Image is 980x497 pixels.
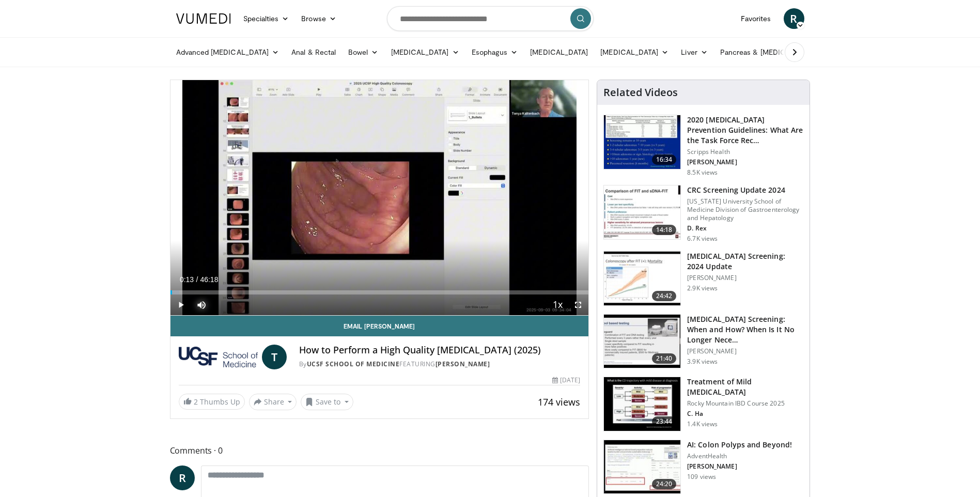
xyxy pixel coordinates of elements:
[552,376,580,385] div: [DATE]
[604,440,680,494] img: 6b65cc3c-0541-42d9-bf05-fa44c6694175.150x105_q85_crop-smart_upscale.jpg
[687,235,718,243] p: 6.7K views
[603,314,803,369] a: 21:40 [MEDICAL_DATA] Screening: When and How? When Is It No Longer Nece… [PERSON_NAME] 3.9K views
[687,148,803,156] p: Scripps Health
[687,168,718,177] p: 8.5K views
[603,115,803,177] a: 16:34 2020 [MEDICAL_DATA] Prevention Guidelines: What Are the Task Force Rec… Scripps Health [PER...
[687,158,803,166] p: [PERSON_NAME]
[200,275,218,284] span: 46:18
[687,377,803,397] h3: Treatment of Mild [MEDICAL_DATA]
[687,251,803,272] h3: [MEDICAL_DATA] Screening: 2024 Update
[735,8,777,29] a: Favorites
[170,444,589,457] span: Comments 0
[687,462,792,471] p: [PERSON_NAME]
[687,399,803,408] p: Rocky Mountain IBD Course 2025
[524,42,594,63] a: [MEDICAL_DATA]
[568,294,588,315] button: Fullscreen
[301,394,353,410] button: Save to
[237,8,295,29] a: Specialties
[385,42,465,63] a: [MEDICAL_DATA]
[687,197,803,222] p: [US_STATE] University School of Medicine Division of Gastroenterology and Hepatology
[299,345,580,356] h4: How to Perform a High Quality [MEDICAL_DATA] (2025)
[604,315,680,368] img: 77cb6b5f-a603-4fe4-a4bb-7ebc24ae7176.150x105_q85_crop-smart_upscale.jpg
[170,316,589,336] a: Email [PERSON_NAME]
[603,185,803,243] a: 14:18 CRC Screening Update 2024 [US_STATE] University School of Medicine Division of Gastroentero...
[170,80,589,316] video-js: Video Player
[603,377,803,431] a: 23:44 Treatment of Mild [MEDICAL_DATA] Rocky Mountain IBD Course 2025 C. Ha 1.4K views
[652,154,677,165] span: 16:34
[687,440,792,450] h3: AI: Colon Polyps and Beyond!
[687,347,803,355] p: [PERSON_NAME]
[262,345,287,369] a: T
[652,416,677,427] span: 23:44
[594,42,675,63] a: [MEDICAL_DATA]
[170,290,589,294] div: Progress Bar
[170,465,195,490] a: R
[170,294,191,315] button: Play
[603,86,678,99] h4: Related Videos
[604,185,680,239] img: 91500494-a7c6-4302-a3df-6280f031e251.150x105_q85_crop-smart_upscale.jpg
[652,353,677,364] span: 21:40
[652,225,677,235] span: 14:18
[285,42,342,63] a: Anal & Rectal
[687,358,718,366] p: 3.9K views
[687,473,716,481] p: 109 views
[299,360,580,369] div: By FEATURING
[604,377,680,431] img: fdda5ea2-c176-4726-9fa9-76914898d0e2.150x105_q85_crop-smart_upscale.jpg
[387,6,594,31] input: Search topics, interventions
[249,394,297,410] button: Share
[180,275,194,284] span: 0:13
[604,252,680,305] img: ac114b1b-ca58-43de-a309-898d644626b7.150x105_q85_crop-smart_upscale.jpg
[652,291,677,301] span: 24:42
[714,42,835,63] a: Pancreas & [MEDICAL_DATA]
[675,42,713,63] a: Liver
[194,397,198,407] span: 2
[191,294,212,315] button: Mute
[687,420,718,428] p: 1.4K views
[435,360,490,368] a: [PERSON_NAME]
[687,185,803,195] h3: CRC Screening Update 2024
[687,284,718,292] p: 2.9K views
[652,479,677,489] span: 24:20
[295,8,343,29] a: Browse
[687,274,803,282] p: [PERSON_NAME]
[687,224,803,232] p: D. Rex
[465,42,524,63] a: Esophagus
[603,440,803,494] a: 24:20 AI: Colon Polyps and Beyond! AdventHealth [PERSON_NAME] 109 views
[687,314,803,345] h3: [MEDICAL_DATA] Screening: When and How? When Is It No Longer Nece…
[547,294,568,315] button: Playback Rate
[342,42,384,63] a: Bowel
[538,396,580,408] span: 174 views
[307,360,400,368] a: UCSF School of Medicine
[784,8,804,29] a: R
[196,275,198,284] span: /
[179,394,245,410] a: 2 Thumbs Up
[687,452,792,460] p: AdventHealth
[603,251,803,306] a: 24:42 [MEDICAL_DATA] Screening: 2024 Update [PERSON_NAME] 2.9K views
[687,410,803,418] p: C. Ha
[170,42,286,63] a: Advanced [MEDICAL_DATA]
[179,345,258,369] img: UCSF School of Medicine
[176,13,231,24] img: VuMedi Logo
[687,115,803,146] h3: 2020 [MEDICAL_DATA] Prevention Guidelines: What Are the Task Force Rec…
[604,115,680,169] img: 1ac37fbe-7b52-4c81-8c6c-a0dd688d0102.150x105_q85_crop-smart_upscale.jpg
